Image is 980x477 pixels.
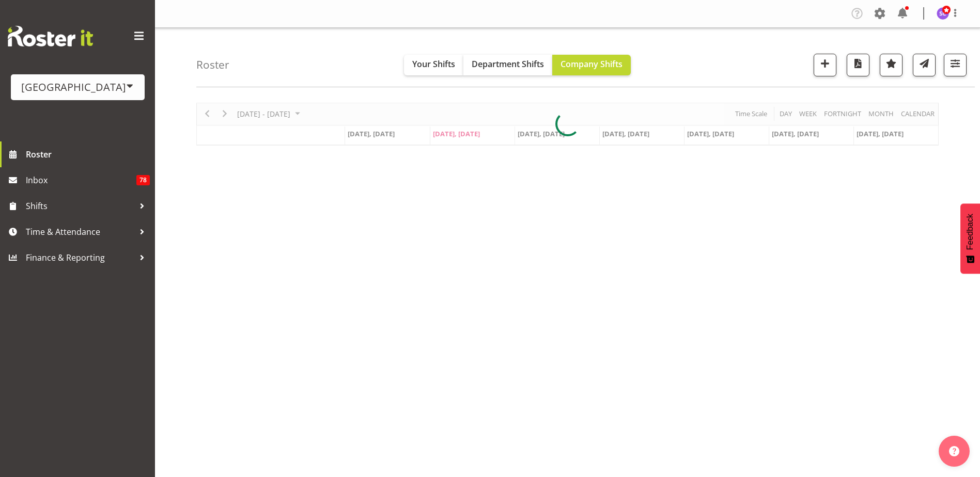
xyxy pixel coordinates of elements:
[847,54,869,76] button: Download a PDF of the roster according to the set date range.
[21,79,134,95] div: [GEOGRAPHIC_DATA]
[136,175,150,185] span: 78
[472,58,544,70] span: Department Shifts
[561,58,623,70] span: Company Shifts
[26,250,134,265] span: Finance & Reporting
[463,55,552,75] button: Department Shifts
[913,54,936,76] button: Send a list of all shifts for the selected filtered period to all rostered employees.
[26,198,134,214] span: Shifts
[966,214,975,250] span: Feedback
[949,446,959,456] img: help-xxl-2.png
[814,54,836,76] button: Add a new shift
[552,55,631,75] button: Company Shifts
[196,59,229,71] h4: Roster
[26,147,150,162] span: Roster
[26,172,136,188] span: Inbox
[880,54,903,76] button: Highlight an important date within the roster.
[944,54,967,76] button: Filter Shifts
[8,26,93,46] img: Rosterit website logo
[404,55,463,75] button: Your Shifts
[937,7,949,20] img: stephen-cook564.jpg
[960,203,980,274] button: Feedback - Show survey
[26,224,134,240] span: Time & Attendance
[412,58,455,70] span: Your Shifts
